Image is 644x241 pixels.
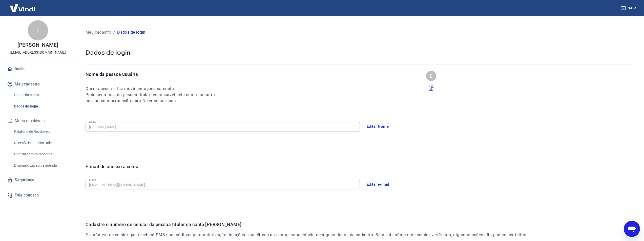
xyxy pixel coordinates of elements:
a: Segurança [6,174,70,186]
button: Meu cadastro [6,79,70,90]
h6: Pode ser a mesma pessoa titular responsável pela conta ou outra pessoa com permissão para fazer o... [86,92,224,104]
label: E-mail [89,178,96,182]
p: [EMAIL_ADDRESS][DOMAIN_NAME] [10,50,66,55]
p: Meu cadastro [86,29,111,35]
a: Início [6,63,70,75]
p: E-mail de acesso a conta [86,163,139,170]
img: Vindi [6,0,39,16]
p: Cadastre o número de celular da pessoa titular da conta [PERSON_NAME] [86,221,527,228]
a: Relatório de Recebíveis [12,126,70,137]
div: E [426,71,436,81]
a: Recebíveis Futuros Online [12,138,70,148]
h6: É o número de celular que receberá SMS com códigos para autorização de ações específicas na conta... [86,232,527,238]
div: E [28,20,48,40]
p: Nome da pessoa usuária [86,71,224,78]
a: Fale conosco [6,190,70,201]
a: Disponibilização de agenda [12,160,70,171]
p: / [113,29,115,35]
button: Meus recebíveis [6,115,70,126]
iframe: Botão para abrir a janela de mensagens [624,221,640,237]
p: Dados de login [86,49,632,56]
p: Dados de login [117,29,146,35]
button: Sair [620,4,638,13]
p: [PERSON_NAME] [17,42,58,48]
a: Contratos com credores [12,149,70,159]
a: Dados da conta [12,90,70,100]
h6: Quem acessa e faz movimentações na conta. [86,86,224,92]
a: Dados de login [12,101,70,112]
button: Editar Nome [364,121,392,132]
label: Nome [89,120,96,124]
button: Editar e-mail [364,179,392,190]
